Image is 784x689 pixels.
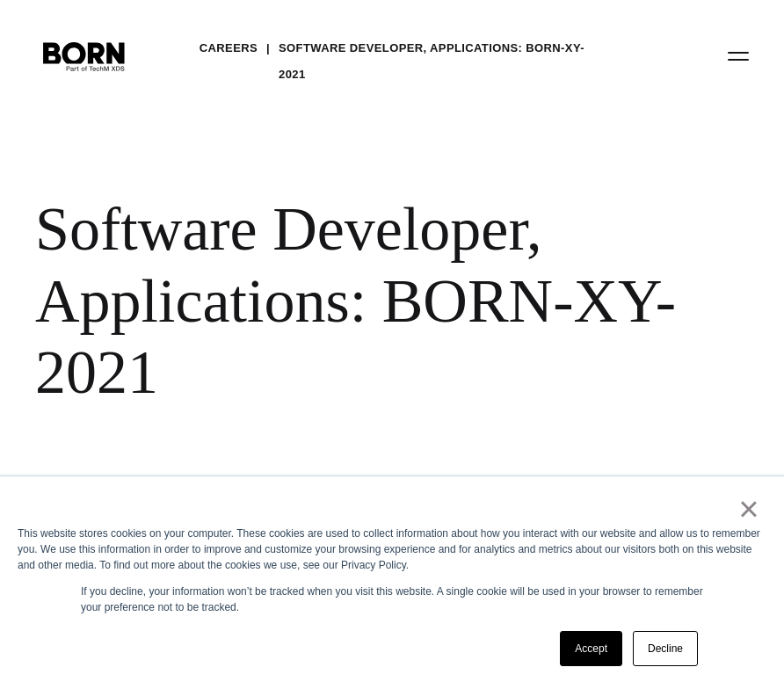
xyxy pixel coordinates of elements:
a: Careers [200,35,258,88]
button: Open [717,37,759,74]
a: Decline [633,631,698,666]
p: If you decline, your information won’t be tracked when you visit this website. A single cookie wi... [81,584,703,615]
a: Accept [560,631,622,666]
a: Software Developer, Applications: BORN-XY-2021 [279,35,589,88]
a: × [738,501,759,517]
div: Software Developer, Applications: BORN-XY-2021 [35,193,749,409]
div: This website stores cookies on your computer. These cookies are used to collect information about... [18,526,766,573]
